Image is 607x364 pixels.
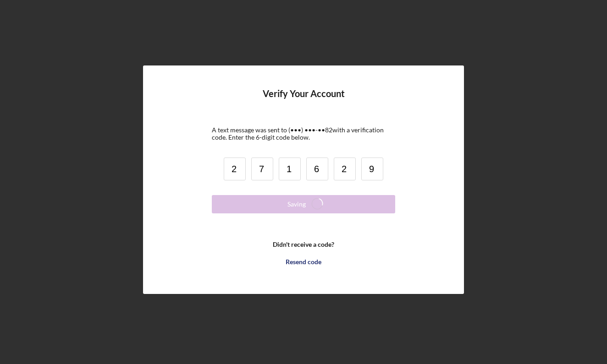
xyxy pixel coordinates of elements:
[287,195,306,213] div: Saving
[273,241,334,248] b: Didn't receive a code?
[263,88,345,113] h4: Verify Your Account
[212,253,395,271] button: Resend code
[286,253,321,271] div: Resend code
[212,195,395,213] button: Saving
[212,126,395,141] div: A text message was sent to (•••) •••-•• 82 with a verification code. Enter the 6-digit code below.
